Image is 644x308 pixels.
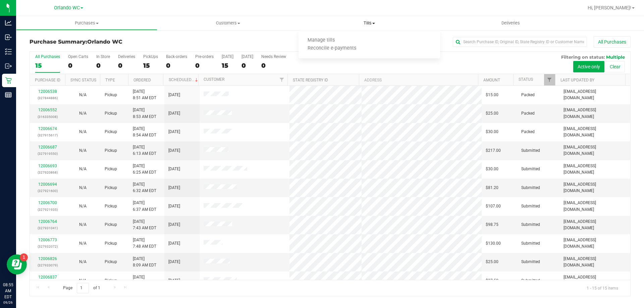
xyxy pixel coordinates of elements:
[5,77,12,84] inline-svg: Retail
[34,188,61,194] p: (327921600)
[486,92,498,98] span: $15.00
[96,54,110,59] div: In Store
[7,254,27,274] iframe: Resource center
[588,5,631,10] span: Hi, [PERSON_NAME]!
[133,237,156,250] span: [DATE] 7:48 AM EDT
[521,147,540,154] span: Submitted
[79,147,87,154] button: N/A
[3,300,13,305] p: 09/26
[79,148,87,153] span: Not Applicable
[521,240,540,247] span: Submitted
[204,77,224,82] a: Customer
[34,114,61,120] p: (316335008)
[133,163,156,176] span: [DATE] 6:25 AM EDT
[133,126,156,138] span: [DATE] 8:54 AM EDT
[486,110,498,117] span: $25.00
[168,240,180,247] span: [DATE]
[133,78,151,82] a: Ordered
[38,164,57,168] a: 12006693
[77,283,89,293] input: 1
[169,77,199,82] a: Scheduled
[521,166,540,172] span: Submitted
[486,147,501,154] span: $217.00
[581,283,624,293] span: 1 - 15 of 15 items
[38,145,57,149] a: 12006687
[560,78,594,82] a: Last Updated By
[168,278,180,284] span: [DATE]
[79,278,87,283] span: Not Applicable
[521,222,540,228] span: Submitted
[166,54,187,59] div: Back-orders
[38,200,57,205] a: 12006700
[105,78,115,82] a: Type
[105,110,117,117] span: Pickup
[16,20,157,26] span: Purchases
[79,129,87,135] button: N/A
[105,259,117,265] span: Pickup
[68,62,88,69] div: 0
[79,241,87,246] span: Not Applicable
[440,16,581,30] a: Deliveries
[57,283,106,293] span: Page of 1
[486,240,501,247] span: $130.00
[521,110,535,117] span: Packed
[168,92,180,98] span: [DATE]
[79,166,87,172] button: N/A
[34,132,61,138] p: (327915617)
[241,54,253,59] div: [DATE]
[118,62,135,69] div: 0
[105,92,117,98] span: Pickup
[222,54,233,59] div: [DATE]
[143,62,158,69] div: 15
[519,77,533,82] a: Status
[605,61,625,72] button: Clear
[166,62,187,69] div: 0
[168,259,180,265] span: [DATE]
[38,182,57,187] a: 12006694
[79,185,87,191] button: N/A
[168,110,180,117] span: [DATE]
[486,278,498,284] span: $37.50
[20,253,28,261] iframe: Resource center unread badge
[486,259,498,265] span: $25.00
[573,61,604,72] button: Active only
[486,185,498,191] span: $81.20
[168,185,180,191] span: [DATE]
[563,126,626,138] span: [EMAIL_ADDRESS][DOMAIN_NAME]
[105,166,117,172] span: Pickup
[563,107,626,120] span: [EMAIL_ADDRESS][DOMAIN_NAME]
[168,203,180,209] span: [DATE]
[168,166,180,172] span: [DATE]
[38,89,57,94] a: 12006538
[563,163,626,176] span: [EMAIL_ADDRESS][DOMAIN_NAME]
[79,111,87,116] span: Not Applicable
[34,243,61,250] p: (327932072)
[79,110,87,117] button: N/A
[34,225,61,231] p: (327931041)
[5,91,12,98] inline-svg: Reports
[35,62,60,69] div: 15
[133,107,156,120] span: [DATE] 8:53 AM EDT
[79,222,87,228] button: N/A
[606,54,625,60] span: Multiple
[34,150,61,157] p: (327919550)
[594,36,631,48] button: All Purchases
[16,16,157,30] a: Purchases
[105,278,117,284] span: Pickup
[79,167,87,171] span: Not Applicable
[133,274,156,287] span: [DATE] 8:15 AM EDT
[168,129,180,135] span: [DATE]
[5,19,12,26] inline-svg: Analytics
[521,185,540,191] span: Submitted
[79,129,87,134] span: Not Applicable
[276,74,287,85] a: Filter
[105,147,117,154] span: Pickup
[563,274,626,287] span: [EMAIL_ADDRESS][DOMAIN_NAME]
[79,203,87,209] button: N/A
[133,256,156,268] span: [DATE] 8:09 AM EDT
[261,62,286,69] div: 0
[96,62,110,69] div: 0
[133,219,156,231] span: [DATE] 7:43 AM EDT
[486,222,498,228] span: $98.75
